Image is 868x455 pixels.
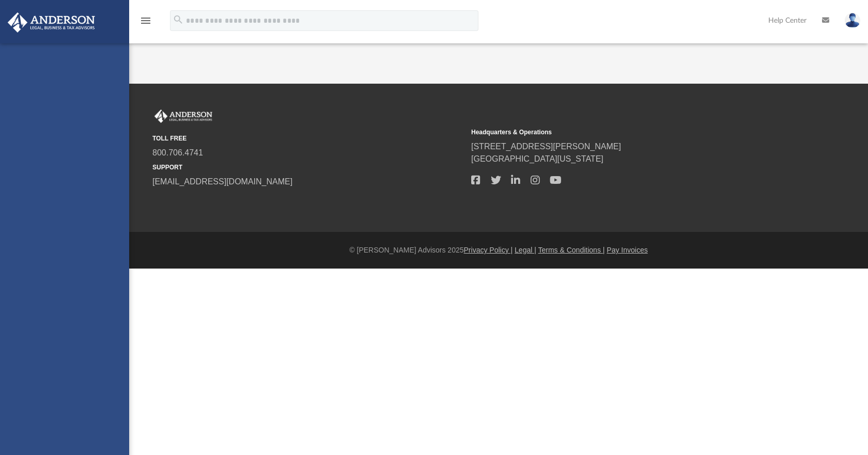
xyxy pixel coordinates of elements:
i: menu [139,14,152,27]
a: menu [139,20,152,27]
a: Privacy Policy | [464,246,513,254]
img: Anderson Advisors Platinum Portal [5,12,98,33]
img: User Pic [845,13,860,28]
small: Headquarters & Operations [471,128,783,137]
div: © [PERSON_NAME] Advisors 2025 [129,245,868,256]
i: search [173,14,184,25]
a: [EMAIL_ADDRESS][DOMAIN_NAME] [152,177,292,186]
a: [GEOGRAPHIC_DATA][US_STATE] [471,154,603,163]
small: TOLL FREE [152,134,464,143]
a: Legal | [515,246,536,254]
small: SUPPORT [152,163,464,172]
img: Anderson Advisors Platinum Portal [152,109,214,123]
a: Terms & Conditions | [538,246,605,254]
a: [STREET_ADDRESS][PERSON_NAME] [471,142,621,151]
a: 800.706.4741 [152,148,203,157]
a: Pay Invoices [607,246,647,254]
